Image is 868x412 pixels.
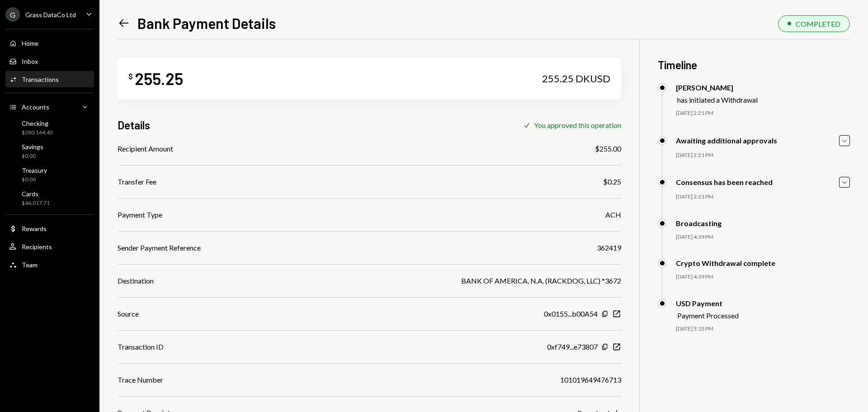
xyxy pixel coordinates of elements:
a: Checking$280,164.43 [5,117,94,138]
div: Crypto Withdrawal complete [676,259,775,267]
div: Accounts [22,103,49,111]
a: Accounts [5,99,94,115]
div: Payment Processed [677,311,739,320]
div: [DATE] 2:21 PM [676,152,850,159]
div: Consensus has been reached [676,178,773,186]
div: 101019649476713 [560,374,621,385]
div: Transfer Fee [118,176,156,187]
a: Treasury$0.00 [5,164,94,185]
div: 255.25 DKUSD [542,72,610,85]
div: Broadcasting [676,219,722,227]
div: 255.25 [135,68,183,89]
div: [DATE] 4:39 PM [676,273,850,281]
a: Rewards [5,220,94,237]
div: Rewards [22,225,47,232]
div: USD Payment [676,299,739,308]
div: $255.00 [595,143,621,154]
div: 0xf749...e73807 [547,341,598,352]
div: Destination [118,275,154,286]
div: 0x0155...b00A54 [544,308,598,319]
div: Home [22,39,38,47]
div: Recipients [22,243,52,251]
div: $0.00 [22,176,47,184]
div: Trace Number [118,374,163,385]
div: Grass DataCo Ltd [25,11,76,19]
div: Savings [22,143,43,151]
div: Source [118,308,139,319]
a: Home [5,35,94,51]
div: G [5,7,20,22]
h3: Details [118,118,150,133]
div: COMPLETED [796,19,840,28]
div: has initiated a Withdrawal [677,95,758,104]
div: You approved this operation [534,121,621,129]
div: [DATE] 5:13 PM [676,325,850,333]
div: Recipient Amount [118,143,173,154]
div: [DATE] 4:39 PM [676,233,850,241]
div: Transaction ID [118,341,164,352]
a: Team [5,256,94,273]
div: ACH [605,209,621,220]
div: Sender Payment Reference [118,242,201,253]
div: Treasury [22,166,47,174]
a: Inbox [5,53,94,69]
div: Awaiting additional approvals [676,136,777,145]
div: Payment Type [118,209,162,220]
div: [DATE] 2:21 PM [676,109,850,117]
div: Transactions [22,76,59,83]
div: $ [128,72,133,81]
a: Savings$0.00 [5,140,94,162]
div: $0.25 [603,176,621,187]
div: $0.00 [22,152,43,160]
div: BANK OF AMERICA, N.A. (RACKDOG, LLC) *3672 [461,275,621,286]
a: Cards$46,017.71 [5,187,94,209]
div: Inbox [22,57,38,65]
div: 362419 [597,242,621,253]
a: Transactions [5,71,94,87]
div: $280,164.43 [22,129,53,137]
div: Checking [22,119,53,127]
div: Cards [22,190,50,198]
div: $46,017.71 [22,199,50,207]
h1: Bank Payment Details [137,14,276,32]
div: [PERSON_NAME] [676,83,758,92]
h3: Timeline [658,57,850,72]
div: [DATE] 2:21 PM [676,193,850,201]
a: Recipients [5,238,94,255]
div: Team [22,261,38,269]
